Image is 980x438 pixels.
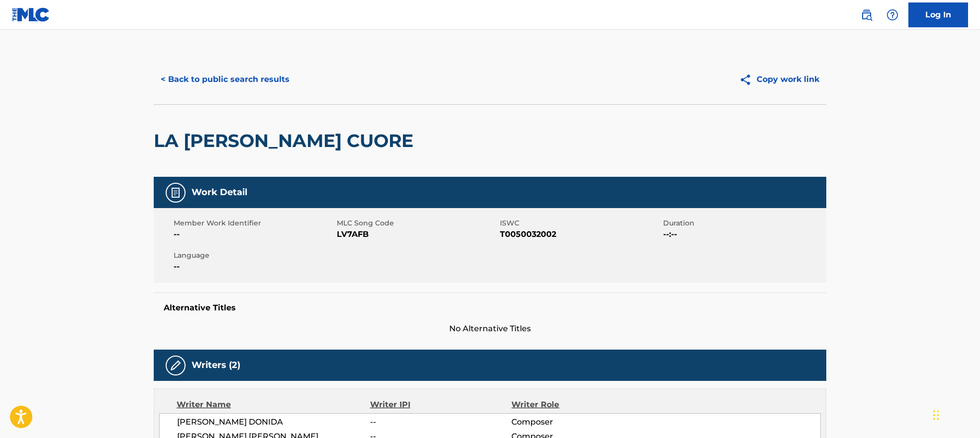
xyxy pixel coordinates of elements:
h2: LA [PERSON_NAME] CUORE [154,130,418,152]
img: Work Detail [170,187,182,199]
span: -- [174,228,334,240]
button: Copy work link [732,67,826,92]
span: Member Work Identifier [174,218,334,228]
a: Public Search [857,5,877,25]
img: MLC Logo [12,7,50,22]
h5: Alternative Titles [164,303,816,313]
span: T0050032002 [500,228,661,240]
img: Copy work link [739,73,757,86]
img: search [861,9,873,21]
span: --:-- [663,228,824,240]
span: Composer [511,416,640,428]
span: [PERSON_NAME] DONIDA [177,416,370,428]
span: -- [370,416,511,428]
span: Language [174,250,334,261]
h5: Writers (2) [192,360,240,371]
a: Log In [908,2,968,27]
h5: Work Detail [192,187,247,198]
span: MLC Song Code [337,218,497,228]
div: Help [882,5,902,25]
img: help [886,9,898,21]
div: Writer IPI [370,399,512,411]
div: Writer Role [511,399,640,411]
div: Drag [933,400,939,430]
span: Duration [663,218,824,228]
span: LV7AFB [337,228,497,240]
img: Writers [170,360,182,371]
span: ISWC [500,218,661,228]
span: No Alternative Titles [154,323,826,335]
span: -- [174,261,334,273]
div: Writer Name [177,399,370,411]
iframe: Chat Widget [930,390,980,438]
button: < Back to public search results [154,67,296,92]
